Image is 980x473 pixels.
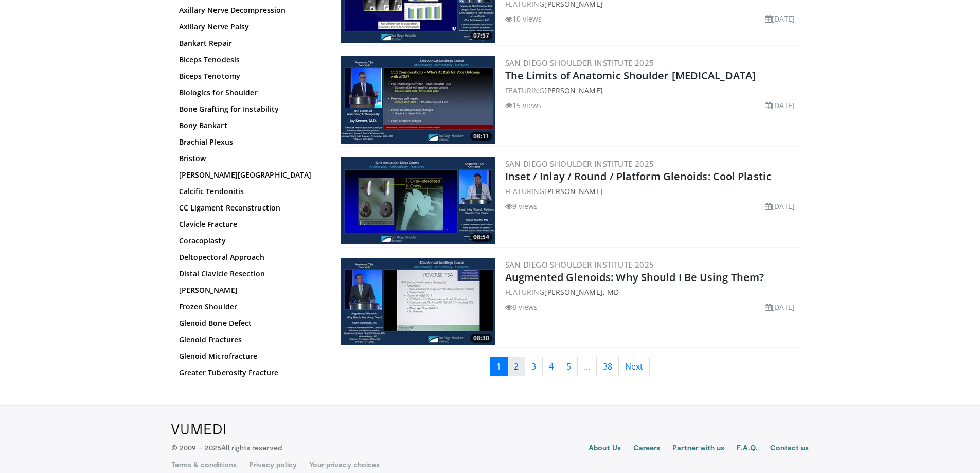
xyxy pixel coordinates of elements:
[765,13,795,24] li: [DATE]
[505,270,764,284] a: Augmented Glenoids: Why Should I Be Using Them?
[179,22,318,32] a: Axillary Nerve Palsy
[179,104,318,114] a: Bone Grafting for Instability
[470,334,492,343] span: 08:30
[765,100,795,111] li: [DATE]
[179,186,318,197] a: Calcific Tendonitis
[179,285,318,295] a: [PERSON_NAME]
[505,201,538,212] li: 9 views
[171,443,282,453] p: © 2009 – 2025
[249,460,297,470] a: Privacy policy
[179,219,318,230] a: Clavicle Fracture
[179,335,318,345] a: Glenoid Fractures
[505,68,756,82] a: The Limits of Anatomic Shoulder [MEDICAL_DATA]
[341,258,495,345] a: 08:30
[221,443,281,452] span: All rights reserved
[341,157,495,244] a: 08:54
[507,357,525,376] a: 2
[179,170,318,180] a: [PERSON_NAME][GEOGRAPHIC_DATA]
[560,357,578,376] a: 5
[633,443,661,455] a: Careers
[505,287,799,297] div: FEATURING
[470,233,492,242] span: 08:54
[505,85,799,96] div: FEATURING
[341,56,495,144] a: 08:11
[179,236,318,246] a: Coracoplasty
[542,357,560,376] a: 4
[179,137,318,147] a: Brachial Plexus
[505,302,538,312] li: 8 views
[505,100,542,111] li: 15 views
[490,357,508,376] a: 1
[171,424,225,434] img: VuMedi Logo
[179,252,318,262] a: Deltopectoral Approach
[505,58,654,68] a: San Diego Shoulder Institute 2025
[544,287,619,297] a: [PERSON_NAME], MD
[737,443,757,455] a: F.A.Q.
[589,443,621,455] a: About Us
[470,132,492,141] span: 08:11
[505,259,654,270] a: San Diego Shoulder Institute 2025
[596,357,619,376] a: 38
[618,357,650,376] a: Next
[544,186,602,196] a: [PERSON_NAME]
[765,302,795,312] li: [DATE]
[179,351,318,361] a: Glenoid Microfracture
[179,5,318,15] a: Axillary Nerve Decompression
[179,71,318,81] a: Biceps Tenotomy
[179,302,318,312] a: Frozen Shoulder
[179,367,318,378] a: Greater Tuberosity Fracture
[672,443,724,455] a: Partner with us
[179,269,318,279] a: Distal Clavicle Resection
[179,38,318,48] a: Bankart Repair
[505,13,542,24] li: 10 views
[525,357,543,376] a: 3
[179,153,318,164] a: Bristow
[179,203,318,213] a: CC Ligament Reconstruction
[179,55,318,65] a: Biceps Tenodesis
[341,56,495,144] img: 6ba6e9f0-faa8-443b-bd84-ae32d15e8704.300x170_q85_crop-smart_upscale.jpg
[309,460,380,470] a: Your privacy choices
[505,169,772,183] a: Inset / Inlay / Round / Platform Glenoids: Cool Plastic
[505,186,799,197] div: FEATURING
[505,159,654,169] a: San Diego Shoulder Institute 2025
[341,157,495,244] img: 86934993-6d75-4d7e-9a2b-edf7c4c4adad.300x170_q85_crop-smart_upscale.jpg
[770,443,809,455] a: Contact us
[171,460,237,470] a: Terms & conditions
[179,87,318,98] a: Biologics for Shoulder
[338,357,801,376] nav: Search results pages
[544,85,602,95] a: [PERSON_NAME]
[179,318,318,328] a: Glenoid Bone Defect
[179,120,318,131] a: Bony Bankart
[765,201,795,212] li: [DATE]
[341,258,495,345] img: 0386466f-aff0-44e4-be58-a9d91756005f.300x170_q85_crop-smart_upscale.jpg
[470,31,492,40] span: 07:57
[179,384,318,394] a: HAGL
